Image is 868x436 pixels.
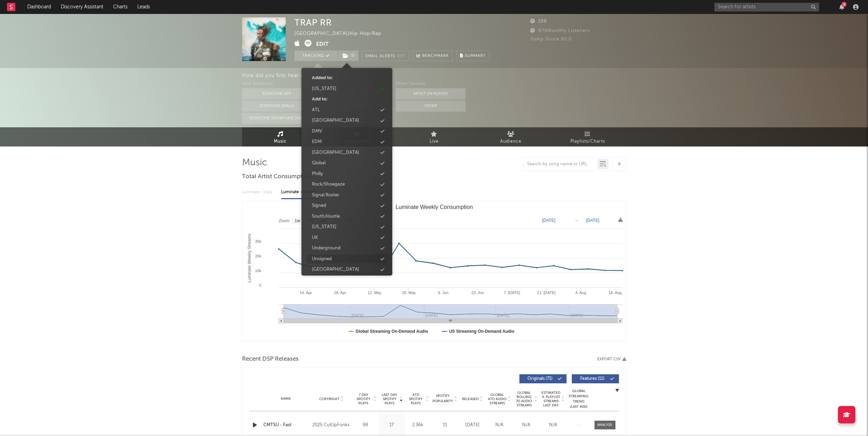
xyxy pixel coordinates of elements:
button: Sodatone App [242,88,312,99]
text: 23. Jun [471,291,484,295]
text: 28. Apr [334,291,346,295]
div: 11 [433,422,457,429]
span: Recent DSP Releases [242,355,299,363]
button: Other [396,100,466,112]
text: 0 [259,283,261,287]
text: → [574,218,578,223]
text: 26. May [402,291,416,295]
div: EDM [312,138,322,145]
div: 2025 CutUpFonks [312,421,350,429]
span: Originals ( 71 ) [524,377,556,381]
button: Export CSV [597,357,626,361]
div: [US_STATE] [312,85,336,92]
a: CMTSU - Fast [263,422,309,429]
span: Spotify Popularity [432,393,453,404]
span: ( 1 ) [338,51,359,61]
span: 198 [530,19,547,24]
span: Benchmark [422,52,449,60]
span: Summary [465,54,486,58]
div: [GEOGRAPHIC_DATA] [312,149,359,156]
div: TRAP RR [294,17,332,28]
button: Email AlertsOff [362,51,409,61]
a: Audience [473,127,549,146]
div: Other Sources [396,80,466,88]
button: Artist on Roster [396,88,466,99]
text: 1w [294,218,300,223]
div: [GEOGRAPHIC_DATA] [312,266,359,273]
span: Global Rolling 7D Audio Streams [515,391,534,407]
text: US Streaming On-Demand Audio [449,329,514,334]
button: (1) [338,51,358,61]
span: Estimated % Playlist Streams Last Day [541,391,561,407]
text: [DATE] [586,218,599,223]
em: Off [397,54,405,58]
button: Summary [456,51,489,61]
span: Global ATD Audio Streams [488,393,507,405]
button: Tracking [294,51,338,61]
div: Added to: [312,75,333,82]
span: 979 Monthly Listeners [530,29,590,33]
div: Unsigned [312,256,332,263]
button: Edit [316,40,329,48]
div: UK [312,234,318,241]
text: 18. Aug [608,291,621,295]
div: Global Streaming Trend (Last 60D) [568,389,589,409]
button: Features(11) [572,374,619,383]
div: DMV [312,128,322,135]
text: Luminate Weekly Streams [247,234,251,283]
text: 12. May [367,291,381,295]
div: [US_STATE] [312,224,336,231]
div: Global [312,160,326,167]
a: Live [396,127,473,146]
input: Search by song name or URL [524,161,597,167]
div: Name [263,396,309,401]
span: Last Day Spotify Plays [380,393,399,405]
text: Zoom [279,218,290,223]
button: Sodatone Emails [242,100,312,112]
text: [DATE] [542,218,555,223]
span: Music [274,137,287,146]
button: Sodatone Snowflake Data [242,113,312,124]
span: Total Artist Consumption [242,173,311,181]
span: ATD Spotify Plays [407,393,425,405]
div: Add to: [312,96,328,103]
text: Luminate Weekly Consumption [395,204,473,210]
div: Rock/Shoegaze [312,181,345,188]
text: 14. Apr [299,291,312,295]
div: 17 [380,422,403,429]
div: 98 [354,422,377,429]
div: 6 [841,2,847,7]
text: Global Streaming On-Demand Audio [356,329,428,334]
text: 9. Jun [438,291,448,295]
text: 20k [255,254,261,258]
text: 10k [255,269,261,273]
div: Signed [312,202,326,209]
button: Originals(71) [519,374,567,383]
span: Live [430,137,439,146]
div: N/A [488,422,511,429]
a: Playlists/Charts [549,127,626,146]
div: [DATE] [461,422,484,429]
svg: Luminate Weekly Consumption [242,201,626,341]
text: 30k [255,239,261,243]
div: N/A [541,422,565,429]
div: Philly [312,171,323,178]
span: Jump Score: 60.0 [530,37,572,42]
span: Copyright [319,397,340,401]
span: Features ( 11 ) [576,377,608,381]
span: 7 Day Spotify Plays [354,393,373,405]
text: 7. [DATE] [504,291,520,295]
div: 2.36k [407,422,429,429]
input: Search for artists [714,3,819,12]
div: With Sodatone [242,80,312,88]
div: N/A [515,422,538,429]
text: 21. [DATE] [537,291,555,295]
div: Luminate - Weekly [281,186,318,198]
span: Audience [500,137,521,146]
text: 4. Aug [575,291,586,295]
div: [GEOGRAPHIC_DATA] [312,117,359,124]
div: Signal Roster [312,192,339,199]
div: [GEOGRAPHIC_DATA] | Hip-Hop/Rap [294,30,389,38]
div: ATL [312,107,320,114]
